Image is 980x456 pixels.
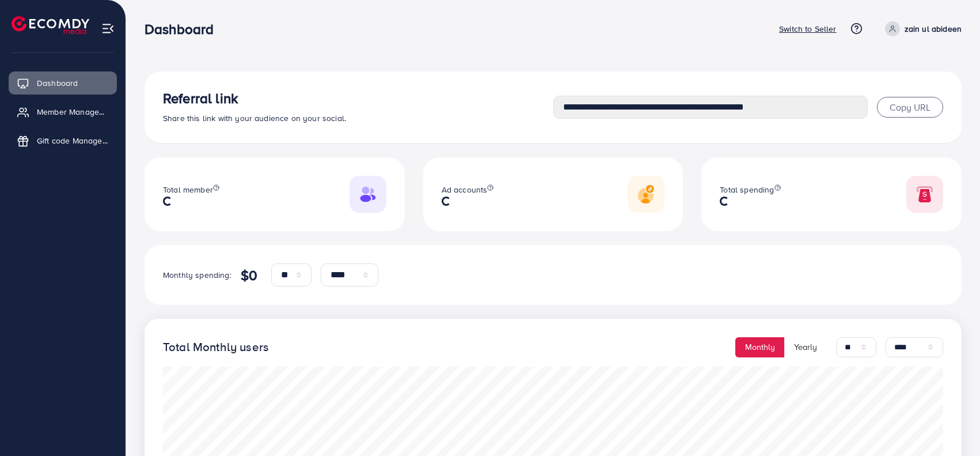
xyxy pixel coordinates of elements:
[37,135,108,146] span: Gift code Management
[442,184,488,195] span: Ad accounts
[163,268,231,282] p: Monthly spending:
[906,176,943,213] img: Responsive image
[163,184,213,195] span: Total member
[9,100,117,123] a: Member Management
[905,22,962,36] p: zain ul abideen
[877,97,943,118] button: Copy URL
[779,22,837,36] p: Switch to Seller
[163,340,269,355] h4: Total Monthly users
[163,112,346,124] span: Share this link with your audience on your social.
[9,71,117,95] a: Dashboard
[37,77,78,89] span: Dashboard
[163,90,553,107] h3: Referral link
[145,21,223,37] h3: Dashboard
[37,106,108,118] span: Member Management
[241,267,257,284] h4: $0
[880,21,962,36] a: zain ul abideen
[101,22,115,35] img: menu
[890,101,930,114] span: Copy URL
[350,176,386,213] img: Responsive image
[9,129,117,152] a: Gift code Management
[720,184,774,195] span: Total spending
[784,337,827,357] button: Yearly
[12,16,89,34] img: logo
[735,337,785,357] button: Monthly
[628,176,664,213] img: Responsive image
